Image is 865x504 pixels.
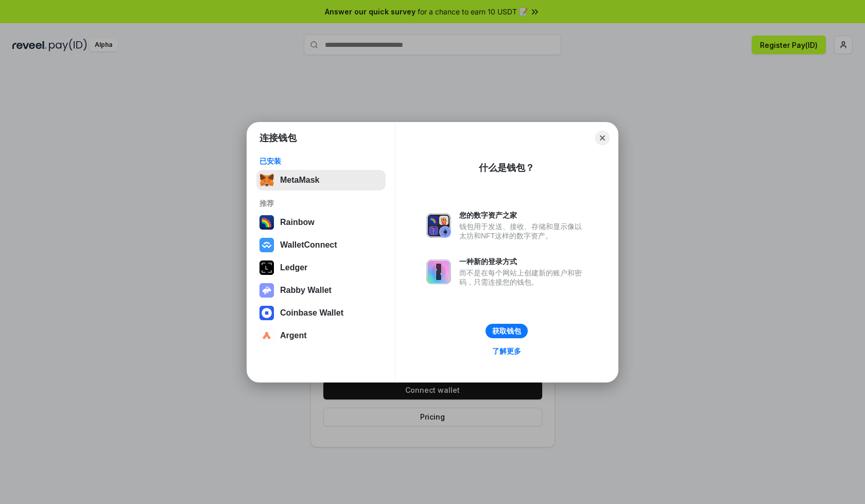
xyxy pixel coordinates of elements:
[492,326,521,336] div: 获取钱包
[259,132,297,144] h1: 连接钱包
[259,173,274,187] img: svg+xml,%3Csvg%20fill%3D%22none%22%20height%3D%2233%22%20viewBox%3D%220%200%2035%2033%22%20width%...
[256,170,386,190] button: MetaMask
[459,222,587,240] div: 钱包用于发送、接收、存储和显示像以太坊和NFT这样的数字资产。
[459,268,587,287] div: 而不是在每个网站上创建新的账户和密码，只需连接您的钱包。
[459,257,587,266] div: 一种新的登录方式
[259,199,383,208] div: 推荐
[280,218,315,227] div: Rainbow
[459,211,587,220] div: 您的数字资产之家
[256,212,386,233] button: Rainbow
[426,213,451,238] img: svg+xml,%3Csvg%20xmlns%3D%22http%3A%2F%2Fwww.w3.org%2F2000%2Fsvg%22%20fill%3D%22none%22%20viewBox...
[259,215,274,230] img: svg+xml,%3Csvg%20width%3D%22120%22%20height%3D%22120%22%20viewBox%3D%220%200%20120%20120%22%20fil...
[259,283,274,298] img: svg+xml,%3Csvg%20xmlns%3D%22http%3A%2F%2Fwww.w3.org%2F2000%2Fsvg%22%20fill%3D%22none%22%20viewBox...
[256,280,386,301] button: Rabby Wallet
[280,331,307,340] div: Argent
[259,260,274,275] img: svg+xml,%3Csvg%20xmlns%3D%22http%3A%2F%2Fwww.w3.org%2F2000%2Fsvg%22%20width%3D%2228%22%20height%3...
[256,235,386,255] button: WalletConnect
[492,346,521,356] div: 了解更多
[256,303,386,323] button: Coinbase Wallet
[426,259,451,284] img: svg+xml,%3Csvg%20xmlns%3D%22http%3A%2F%2Fwww.w3.org%2F2000%2Fsvg%22%20fill%3D%22none%22%20viewBox...
[256,325,386,346] button: Argent
[259,157,383,166] div: 已安装
[256,257,386,278] button: Ledger
[259,306,274,320] img: svg+xml,%3Csvg%20width%3D%2228%22%20height%3D%2228%22%20viewBox%3D%220%200%2028%2028%22%20fill%3D...
[486,344,527,358] a: 了解更多
[595,131,610,145] button: Close
[479,162,534,174] div: 什么是钱包？
[486,324,528,338] button: 获取钱包
[280,176,319,185] div: MetaMask
[280,240,337,250] div: WalletConnect
[259,328,274,343] img: svg+xml,%3Csvg%20width%3D%2228%22%20height%3D%2228%22%20viewBox%3D%220%200%2028%2028%22%20fill%3D...
[259,238,274,252] img: svg+xml,%3Csvg%20width%3D%2228%22%20height%3D%2228%22%20viewBox%3D%220%200%2028%2028%22%20fill%3D...
[280,286,332,295] div: Rabby Wallet
[280,263,307,272] div: Ledger
[280,308,343,318] div: Coinbase Wallet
